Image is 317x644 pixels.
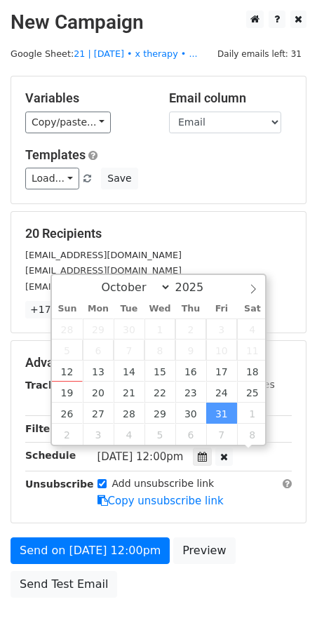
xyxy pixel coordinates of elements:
span: Mon [83,304,114,314]
strong: Unsubscribe [25,478,94,490]
h5: 20 Recipients [25,226,292,241]
span: October 7, 2025 [114,340,144,361]
strong: Filters [25,423,61,434]
span: November 3, 2025 [83,424,114,445]
span: November 1, 2025 [237,403,268,424]
span: [DATE] 12:00pm [97,450,184,463]
span: October 12, 2025 [52,361,83,382]
span: October 21, 2025 [114,382,144,403]
a: +17 more [25,301,84,318]
span: October 31, 2025 [206,403,237,424]
span: October 11, 2025 [237,340,268,361]
span: October 4, 2025 [237,318,268,340]
span: November 7, 2025 [206,424,237,445]
small: [EMAIL_ADDRESS][DOMAIN_NAME] [25,281,182,292]
a: Preview [173,537,235,564]
a: Copy unsubscribe link [97,495,224,507]
span: October 5, 2025 [52,340,83,361]
label: Add unsubscribe link [112,476,215,491]
span: September 28, 2025 [52,318,83,340]
span: October 10, 2025 [206,340,237,361]
a: Send on [DATE] 12:00pm [11,537,170,564]
span: October 2, 2025 [175,318,206,340]
input: Year [171,281,222,294]
span: October 27, 2025 [83,403,114,424]
span: November 4, 2025 [114,424,144,445]
h2: New Campaign [11,11,306,34]
small: [EMAIL_ADDRESS][DOMAIN_NAME] [25,265,182,276]
iframe: Chat Widget [247,577,317,644]
h5: Email column [169,90,292,106]
span: Tue [114,304,144,314]
a: Templates [25,147,86,162]
h5: Advanced [25,355,292,370]
span: October 17, 2025 [206,361,237,382]
span: October 30, 2025 [175,403,206,424]
span: November 2, 2025 [52,424,83,445]
a: Send Test Email [11,571,117,598]
span: October 15, 2025 [144,361,175,382]
a: Load... [25,168,79,189]
h5: Variables [25,90,148,106]
span: October 16, 2025 [175,361,206,382]
span: Fri [206,304,237,314]
span: October 26, 2025 [52,403,83,424]
span: October 13, 2025 [83,361,114,382]
strong: Tracking [25,380,72,391]
span: October 28, 2025 [114,403,144,424]
span: October 9, 2025 [175,340,206,361]
span: November 5, 2025 [144,424,175,445]
span: October 29, 2025 [144,403,175,424]
span: October 14, 2025 [114,361,144,382]
span: October 23, 2025 [175,382,206,403]
a: 21 | [DATE] • x therapy • ... [74,48,197,59]
span: October 3, 2025 [206,318,237,340]
span: October 24, 2025 [206,382,237,403]
span: November 6, 2025 [175,424,206,445]
span: October 18, 2025 [237,361,268,382]
span: October 1, 2025 [144,318,175,340]
span: Daily emails left: 31 [213,46,306,62]
a: Copy/paste... [25,112,111,133]
small: Google Sheet: [11,48,198,59]
span: October 25, 2025 [237,382,268,403]
span: October 6, 2025 [83,340,114,361]
span: September 29, 2025 [83,318,114,340]
span: October 19, 2025 [52,382,83,403]
span: Wed [144,304,175,314]
span: October 8, 2025 [144,340,175,361]
span: October 22, 2025 [144,382,175,403]
span: Sat [237,304,268,314]
small: [EMAIL_ADDRESS][DOMAIN_NAME] [25,250,182,260]
label: UTM Codes [220,377,274,392]
a: Daily emails left: 31 [213,48,306,59]
span: Thu [175,304,206,314]
button: Save [101,168,137,189]
span: September 30, 2025 [114,318,144,340]
span: Sun [52,304,83,314]
span: November 8, 2025 [237,424,268,445]
strong: Schedule [25,450,76,461]
span: October 20, 2025 [83,382,114,403]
